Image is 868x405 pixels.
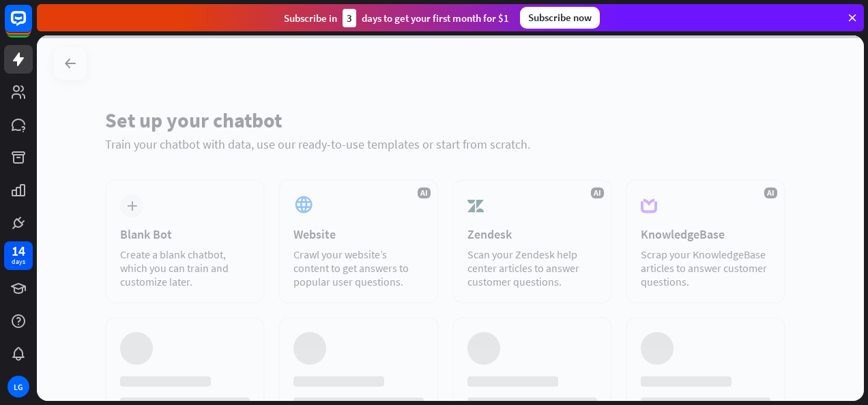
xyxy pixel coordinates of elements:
[4,241,33,270] a: 14 days
[520,7,600,29] div: Subscribe now
[284,9,509,27] div: Subscribe in days to get your first month for $1
[343,9,356,27] div: 3
[12,257,25,267] div: days
[12,245,25,257] div: 14
[8,376,29,397] div: LG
